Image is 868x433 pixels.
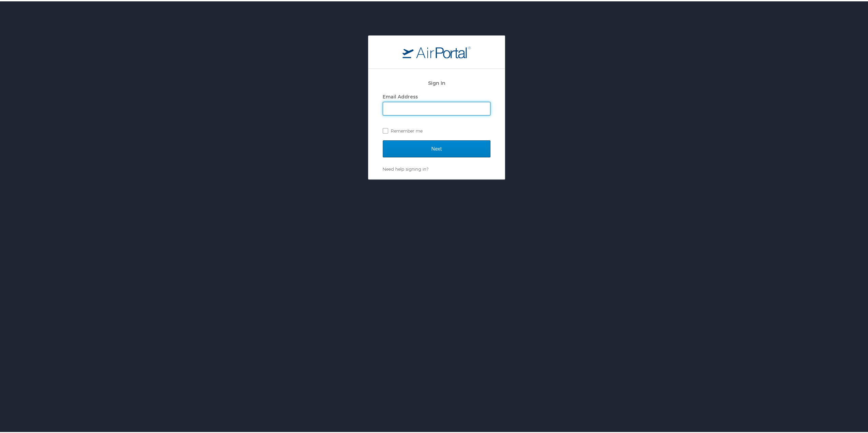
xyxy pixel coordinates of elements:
h2: Sign In [383,78,490,86]
label: Remember me [383,124,490,135]
label: Email Address [383,92,418,98]
img: logo [402,45,471,57]
input: Next [383,139,490,156]
a: Need help signing in? [383,165,428,170]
